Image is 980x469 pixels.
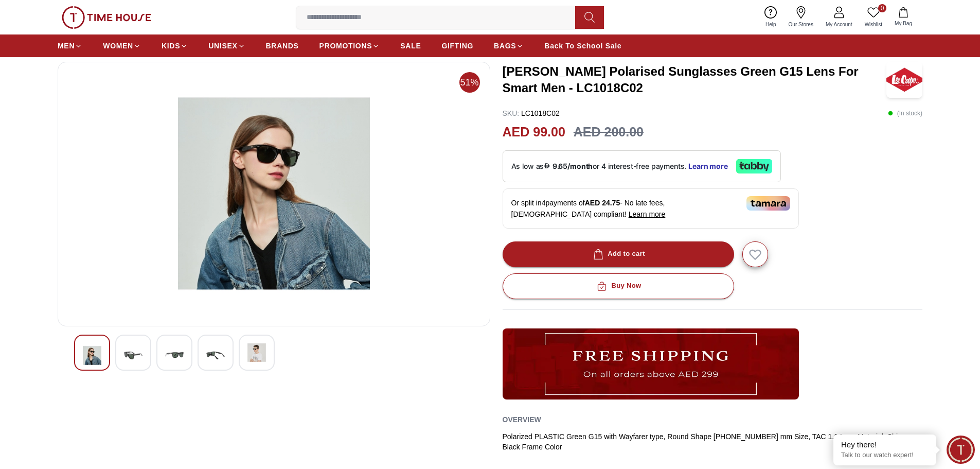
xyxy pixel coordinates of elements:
span: My Bag [890,20,916,27]
span: BAGS [494,41,516,51]
img: ... [62,6,151,29]
img: Lee Cooper Polarised Sunglasses Green G15 Lens For Smart Men - LC1018C02 [886,62,922,98]
div: Polarized PLASTIC Green G15 with Wayfarer type, Round Shape [PHONE_NUMBER] mm Size, TAC 1.1 Lens ... [503,431,923,452]
span: SKU : [503,109,520,117]
span: Wishlist [861,21,886,28]
div: Or split in 4 payments of - No late fees, [DEMOGRAPHIC_DATA] compliant! [503,188,799,229]
span: WOMEN [103,41,133,51]
a: BAGS [494,37,524,55]
img: Lee Cooper Polarised Sunglasses Green G15 Lens For Smart Men - LC1018C02 [247,343,266,362]
h3: AED 200.00 [574,123,644,142]
div: Chat Widget [947,436,975,464]
span: Our Stores [785,21,817,28]
span: 0 [878,4,886,12]
span: 51% [459,72,480,93]
a: UNISEX [208,37,245,55]
span: GIFTING [441,41,473,51]
a: Our Stores [782,4,819,30]
img: Lee Cooper Polarised Sunglasses Green G15 Lens For Smart Men - LC1018C02 [206,343,225,368]
a: Help [759,4,782,30]
h3: [PERSON_NAME] Polarised Sunglasses Green G15 Lens For Smart Men - LC1018C02 [503,63,887,96]
button: Add to cart [503,241,734,267]
a: WOMEN [103,37,141,55]
a: 0Wishlist [859,4,888,30]
a: Back To School Sale [544,37,621,55]
span: SALE [400,41,421,51]
img: Tamara [746,196,790,211]
a: GIFTING [441,37,473,55]
div: Add to cart [591,248,645,260]
img: ... [503,328,799,399]
a: BRANDS [266,37,299,55]
a: MEN [58,37,82,55]
span: Help [761,21,780,28]
span: PROMOTIONS [319,41,372,51]
span: BRANDS [266,41,299,51]
div: Hey there! [841,440,929,450]
span: AED 24.75 [585,199,620,207]
p: LC1018C02 [503,108,560,118]
img: Lee Cooper Polarised Sunglasses Green G15 Lens For Smart Men - LC1018C02 [124,343,142,368]
a: KIDS [162,37,188,55]
a: SALE [400,37,421,55]
img: Lee Cooper Polarised Sunglasses Green G15 Lens For Smart Men - LC1018C02 [83,343,101,368]
span: Learn more [629,210,666,218]
button: Buy Now [503,273,734,299]
img: Lee Cooper Polarised Sunglasses Green G15 Lens For Smart Men - LC1018C02 [165,343,184,368]
img: Lee Cooper Polarised Sunglasses Green G15 Lens For Smart Men - LC1018C02 [66,71,482,318]
a: PROMOTIONS [319,37,380,55]
span: Back To School Sale [544,41,621,51]
div: Buy Now [595,280,641,292]
span: My Account [822,21,857,28]
h2: Overview [503,412,541,427]
p: ( In stock ) [888,108,922,118]
span: KIDS [162,41,180,51]
h2: AED 99.00 [503,123,565,142]
span: MEN [58,41,75,51]
span: UNISEX [208,41,237,51]
p: Talk to our watch expert! [841,451,929,460]
button: My Bag [888,5,918,29]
